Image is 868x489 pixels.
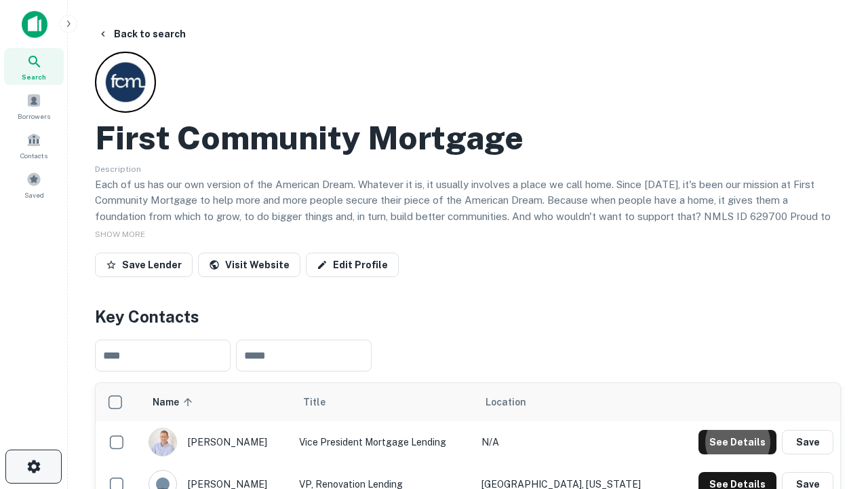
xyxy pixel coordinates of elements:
[698,430,776,454] button: See Details
[306,253,399,277] a: Edit Profile
[149,428,285,456] div: [PERSON_NAME]
[95,164,141,174] span: Description
[4,48,64,85] a: Search
[18,111,50,122] span: Borrowers
[475,383,671,421] th: Location
[153,394,197,410] span: Name
[92,22,191,46] button: Back to search
[292,383,475,421] th: Title
[24,189,44,200] span: Saved
[475,421,671,463] td: N/A
[95,177,841,240] p: Each of us has our own version of the American Dream. Whatever it is, it usually involves a place...
[95,304,841,329] h4: Key Contacts
[800,337,868,402] iframe: Chat Widget
[95,118,524,158] h2: First Community Mortgage
[22,11,47,38] img: capitalize-icon.png
[198,253,300,277] a: Visit Website
[486,394,526,410] span: Location
[20,150,47,161] span: Contacts
[95,230,145,239] span: SHOW MORE
[782,430,833,454] button: Save
[303,394,343,410] span: Title
[149,429,176,456] img: 1520878720083
[95,253,193,277] button: Save Lender
[142,383,292,421] th: Name
[4,166,64,203] a: Saved
[4,88,64,124] a: Borrowers
[4,127,64,164] a: Contacts
[292,421,475,463] td: Vice President Mortgage Lending
[22,71,46,82] span: Search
